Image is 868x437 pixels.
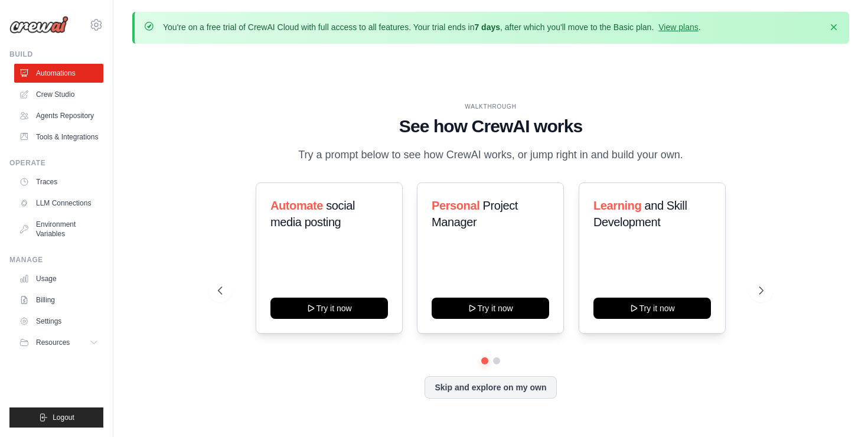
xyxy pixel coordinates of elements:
[9,407,103,428] button: Logout
[9,50,103,59] div: Build
[14,85,103,104] a: Crew Studio
[14,333,103,352] button: Resources
[218,102,763,111] div: WALKTHROUGH
[53,413,74,422] span: Logout
[593,298,711,319] button: Try it now
[474,22,500,32] strong: 7 days
[218,116,763,137] h1: See how CrewAI works
[14,172,103,191] a: Traces
[14,312,103,331] a: Settings
[593,199,687,229] span: and Skill Development
[270,199,323,212] span: Automate
[292,146,689,164] p: Try a prompt below to see how CrewAI works, or jump right in and build your own.
[14,128,103,146] a: Tools & Integrations
[432,298,549,319] button: Try it now
[593,199,641,212] span: Learning
[809,380,868,437] iframe: Chat Widget
[163,21,701,33] p: You're on a free trial of CrewAI Cloud with full access to all features. Your trial ends in , aft...
[14,291,103,309] a: Billing
[658,22,698,32] a: View plans
[14,194,103,213] a: LLM Connections
[14,215,103,243] a: Environment Variables
[14,64,103,83] a: Automations
[9,16,68,34] img: Logo
[9,255,103,265] div: Manage
[432,199,479,212] span: Personal
[36,338,70,347] span: Resources
[425,376,556,399] button: Skip and explore on my own
[14,269,103,288] a: Usage
[14,106,103,125] a: Agents Repository
[9,158,103,168] div: Operate
[270,298,388,319] button: Try it now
